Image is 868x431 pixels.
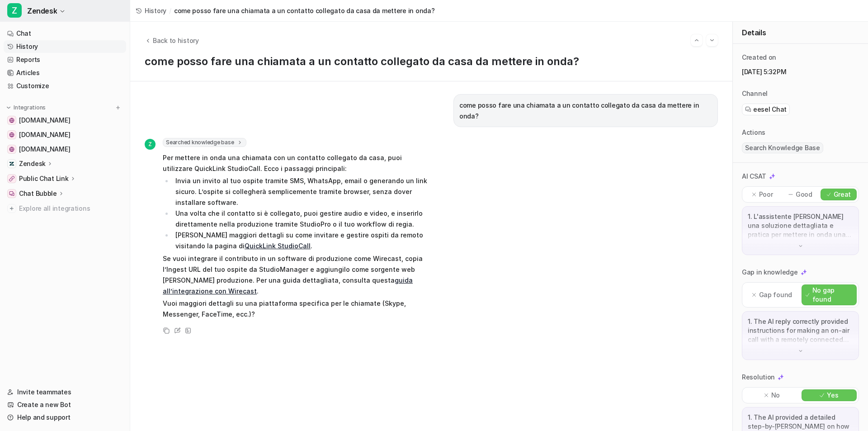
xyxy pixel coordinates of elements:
a: guida all’integrazione con Wirecast [163,276,413,295]
p: Vuoi maggiori dettagli su una piattaforma specifica per le chiamate (Skype, Messenger, FaceTime, ... [163,298,427,320]
span: Z [145,139,156,150]
p: Public Chat Link [19,174,69,183]
a: Reports [4,53,126,66]
img: university.quicklink.tv [9,147,14,152]
img: down-arrow [797,348,804,354]
li: [PERSON_NAME] maggiori dettagli su come invitare e gestire ospiti da remoto visitando la pagina di . [173,230,427,251]
img: eeselChat [745,106,751,113]
span: [DOMAIN_NAME] [19,116,70,125]
p: AI CSAT [742,172,766,181]
p: No gap found [812,286,853,304]
img: explore all integrations [7,204,16,213]
span: [DOMAIN_NAME] [19,130,70,139]
img: Chat Bubble [9,191,14,196]
a: university.quicklink.tv[DOMAIN_NAME] [4,143,126,156]
a: Chat [4,27,126,40]
a: www.staging3.quicklink.tv[DOMAIN_NAME] [4,128,126,141]
a: Help and support [4,411,126,424]
p: No [771,391,780,400]
p: Actions [742,128,765,137]
span: Searched knowledge base [163,138,246,147]
span: Zendesk [27,5,57,17]
p: come posso fare una chiamata a un contatto collegato da casa da mettere in onda? [459,100,712,122]
li: Una volta che il contatto si è collegato, puoi gestire audio e video, e inserirlo direttamente ne... [173,208,427,230]
span: eesel Chat [753,105,787,114]
span: Explore all integrations [19,201,123,216]
a: eesel Chat [745,105,787,114]
p: [DATE] 5:32PM [742,67,859,76]
p: Per mettere in onda una chiamata con un contatto collegato da casa, puoi utilizzare QuickLink Stu... [163,152,427,174]
img: Next session [709,36,715,44]
p: Chat Bubble [19,189,57,198]
p: Created on [742,53,776,62]
p: Great [834,190,851,199]
p: Channel [742,89,768,98]
button: Back to history [145,36,199,45]
a: History [136,6,166,15]
a: History [4,40,126,53]
h1: come posso fare una chiamata a un contatto collegato da casa da mettere in onda? [145,55,718,68]
a: Invite teammates [4,386,126,398]
img: Previous session [693,36,700,44]
img: Zendesk [9,161,14,166]
a: Articles [4,66,126,79]
img: www.staging3.quicklink.tv [9,132,14,137]
a: Create a new Bot [4,398,126,411]
p: 1. The AI reply correctly provided instructions for making an on-air call with a remotely connect... [748,317,853,344]
button: Integrations [4,103,48,112]
span: [DOMAIN_NAME] [19,145,70,154]
p: Gap in knowledge [742,268,798,277]
img: down-arrow [797,243,804,249]
p: Yes [827,391,838,400]
span: / [169,6,171,15]
p: Zendesk [19,159,46,168]
img: Public Chat Link [9,176,14,181]
span: Z [7,3,22,18]
div: Details [733,22,868,44]
a: Customize [4,80,126,92]
p: Poor [759,190,773,199]
img: expand menu [5,104,12,111]
li: Invia un invito al tuo ospite tramite SMS, WhatsApp, email o generando un link sicuro. L’ospite s... [173,175,427,208]
a: Explore all integrations [4,202,126,215]
p: 1. L'assistente [PERSON_NAME] una soluzione dettagliata e pratica per mettere in onda una chiamat... [748,212,853,239]
button: Go to next session [706,34,718,46]
img: menu_add.svg [115,104,121,111]
p: Good [796,190,812,199]
p: Integrations [14,104,46,111]
p: Resolution [742,373,775,382]
img: www.quicklink.tv [9,118,14,123]
p: Se vuoi integrare il contributo in un software di produzione come Wirecast, copia l’Ingest URL de... [163,253,427,297]
button: Go to previous session [691,34,703,46]
span: Search Knowledge Base [742,142,823,153]
span: Back to history [153,36,199,45]
a: QuickLink StudioCall [245,242,311,250]
a: www.quicklink.tv[DOMAIN_NAME] [4,114,126,127]
p: Gap found [759,290,792,299]
span: come posso fare una chiamata a un contatto collegato da casa da mettere in onda? [174,6,435,15]
span: History [145,6,166,15]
